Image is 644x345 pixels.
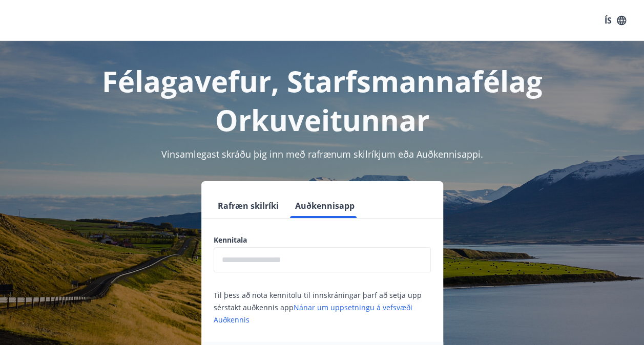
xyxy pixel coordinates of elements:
label: Kennitala [214,235,431,245]
button: ÍS [599,11,632,30]
span: Til þess að nota kennitölu til innskráningar þarf að setja upp sérstakt auðkennis app [214,290,422,325]
button: Auðkennisapp [291,193,359,218]
span: Vinsamlegast skráðu þig inn með rafrænum skilríkjum eða Auðkennisappi. [161,148,483,160]
h1: Félagavefur, Starfsmannafélag Orkuveitunnar [12,61,632,139]
a: Nánar um uppsetningu á vefsvæði Auðkennis [214,303,412,325]
button: Rafræn skilríki [214,193,283,218]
